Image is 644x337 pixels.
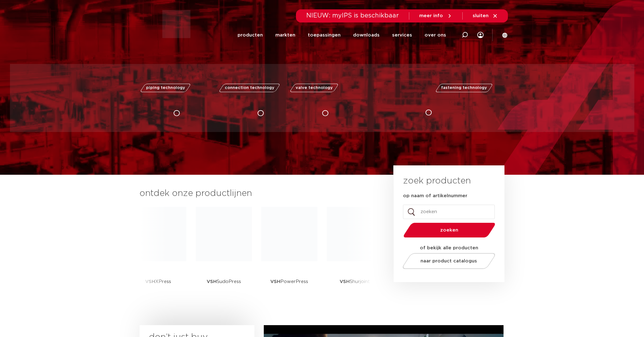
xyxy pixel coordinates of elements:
[238,23,263,47] a: producten
[473,13,489,18] span: sluiten
[207,279,217,284] strong: VSH
[340,279,350,284] strong: VSH
[296,86,333,90] span: valve technology
[306,12,399,19] span: NIEUW: myIPS is beschikbaar
[473,13,498,19] a: sluiten
[420,259,477,263] span: naar product catalogus
[403,175,471,187] h3: zoek producten
[275,23,295,47] a: markten
[145,279,155,284] strong: VSH
[140,187,372,200] h3: ontdek onze productlijnen
[403,193,467,199] label: op naam of artikelnummer
[238,23,446,47] nav: Menu
[353,23,380,47] a: downloads
[130,206,186,301] a: VSHXPress
[196,206,252,301] a: VSHSudoPress
[261,206,317,301] a: VSHPowerPress
[327,206,383,301] a: VSHShurjoint
[401,222,498,238] button: zoeken
[401,253,497,269] a: naar product catalogus
[425,23,446,47] a: over ons
[207,262,241,301] p: SudoPress
[145,262,171,301] p: XPress
[419,13,452,19] a: meer info
[146,86,185,90] span: piping technology
[441,86,487,90] span: fastening technology
[270,262,308,301] p: PowerPress
[392,23,412,47] a: services
[224,86,274,90] span: connection technology
[420,228,479,232] span: zoeken
[403,205,495,219] input: zoeken
[270,279,280,284] strong: VSH
[340,262,370,301] p: Shurjoint
[419,13,443,18] span: meer info
[308,23,341,47] a: toepassingen
[420,246,478,250] strong: of bekijk alle producten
